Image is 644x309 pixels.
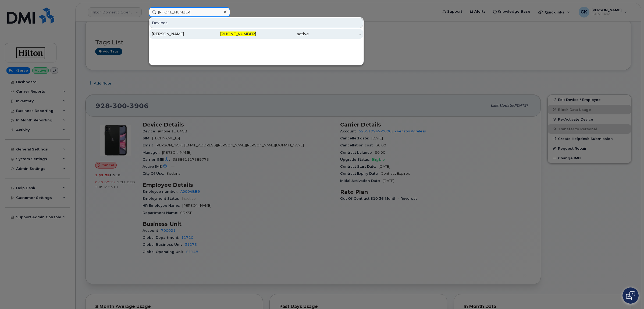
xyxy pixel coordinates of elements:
a: [PERSON_NAME][PHONE_NUMBER]active- [150,29,363,39]
div: active [256,31,309,37]
div: [PERSON_NAME] [152,31,204,37]
div: Devices [150,18,363,28]
input: Find something... [149,7,230,17]
div: - [309,31,361,37]
span: [PHONE_NUMBER] [220,31,256,36]
img: Open chat [626,291,635,300]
